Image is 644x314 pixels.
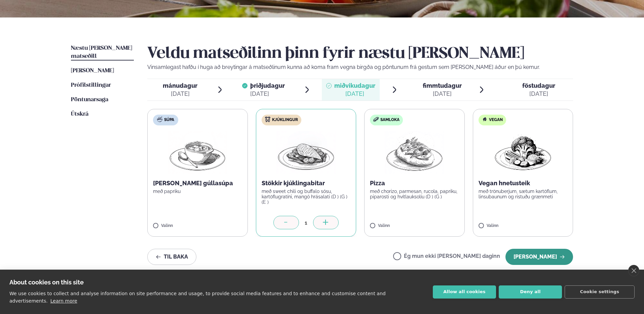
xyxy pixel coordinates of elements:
span: Prófílstillingar [71,82,111,88]
span: þriðjudagur [250,82,285,89]
button: Deny all [499,285,562,299]
a: [PERSON_NAME] [71,67,114,75]
img: Chicken-breast.png [276,131,336,174]
p: Vinsamlegast hafðu í huga að breytingar á matseðlinum kunna að koma fram vegna birgða og pöntunum... [147,63,573,71]
img: Vegan.png [493,131,553,174]
a: Pöntunarsaga [71,96,108,104]
img: soup.svg [157,117,162,122]
h2: Veldu matseðilinn þinn fyrir næstu [PERSON_NAME] [147,44,573,63]
a: Prófílstillingar [71,81,111,89]
div: [DATE] [250,90,285,98]
span: Súpa [164,117,174,123]
span: miðvikudagur [334,82,375,89]
span: Samloka [380,117,400,123]
img: Pizza-Bread.png [385,131,444,174]
img: Soup.png [168,131,227,174]
p: We use cookies to collect and analyse information on site performance and usage, to provide socia... [9,291,386,304]
strong: About cookies on this site [9,279,84,286]
p: Vegan hnetusteik [479,179,568,187]
div: [DATE] [163,90,197,98]
span: Pöntunarsaga [71,97,108,103]
span: föstudagur [522,82,555,89]
img: sandwich-new-16px.svg [373,117,379,122]
span: mánudagur [163,82,197,89]
a: Útskrá [71,110,88,118]
div: [DATE] [334,90,375,98]
img: Vegan.svg [482,117,487,122]
span: fimmtudagur [423,82,462,89]
p: með chorizo, parmesan, rucola, papriku, piparosti og hvítlauksolíu (D ) (G ) [370,189,459,199]
p: með sweet chili og buffalo sósu, kartöflugratíni, mangó hrásalati (D ) (G ) (E ) [262,189,351,205]
button: Cookie settings [565,285,635,299]
button: Allow all cookies [433,285,496,299]
p: Pizza [370,179,459,187]
span: Kjúklingur [272,117,298,123]
p: með papriku [153,189,242,194]
img: chicken.svg [265,117,270,122]
span: Vegan [489,117,503,123]
button: [PERSON_NAME] [505,249,573,265]
div: 1 [299,219,313,227]
p: með trönuberjum, sætum kartöflum, linsubaunum og ristuðu grænmeti [479,189,568,199]
span: [PERSON_NAME] [71,68,114,74]
a: Learn more [50,298,77,304]
div: [DATE] [522,90,555,98]
button: Til baka [147,249,196,265]
div: [DATE] [423,90,462,98]
span: Næstu [PERSON_NAME] matseðill [71,45,132,59]
a: close [628,265,639,276]
a: Næstu [PERSON_NAME] matseðill [71,44,134,61]
p: Stökkir kjúklingabitar [262,179,351,187]
p: [PERSON_NAME] gúllasúpa [153,179,242,187]
span: Útskrá [71,111,88,117]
